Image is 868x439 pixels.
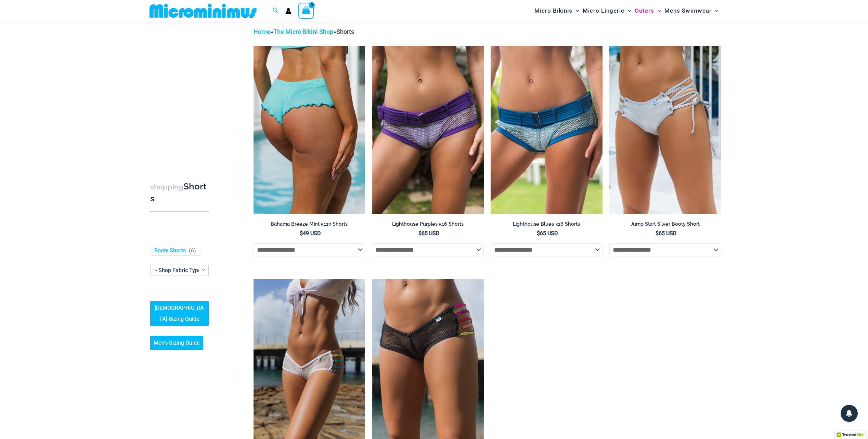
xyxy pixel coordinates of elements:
[151,265,208,276] span: - Shop Fabric Type
[491,221,603,227] h2: Lighthouse Blues 516 Shorts
[155,267,201,274] span: - Shop Fabric Type
[150,265,209,276] span: - Shop Fabric Type
[491,46,603,213] a: Lighthouse Blues 516 Short 01Lighthouse Blues 516 Short 03Lighthouse Blues 516 Short 03
[537,230,558,237] bdi: 65 USD
[150,336,203,350] a: Men’s Sizing Guide
[300,230,321,237] bdi: 49 USD
[300,230,303,237] span: $
[418,230,439,237] bdi: 65 USD
[298,3,314,18] a: View Shopping Cart, empty
[254,221,365,227] h2: Bahama Breeze Mint 5119 Shorts
[150,183,183,191] span: shopping
[272,6,278,15] a: Search icon link
[609,46,721,213] img: Jump Start Silver 5594 Shorts 01
[150,23,212,160] iframe: TrustedSite Certified
[664,2,712,19] span: Mens Swimwear
[654,2,661,19] span: Menu Toggle
[147,3,259,18] img: MM SHOP LOGO FLAT
[609,46,721,213] a: Jump Start Silver 5594 Shorts 01Jump Start Silver 5594 Shorts 02Jump Start Silver 5594 Shorts 02
[418,230,422,237] span: $
[491,221,603,230] a: Lighthouse Blues 516 Shorts
[624,2,631,19] span: Menu Toggle
[491,46,603,213] img: Lighthouse Blues 516 Short 01
[285,8,292,14] a: Account icon link
[191,247,194,254] span: 6
[537,230,540,237] span: $
[150,301,209,326] a: [DEMOGRAPHIC_DATA] Sizing Guide
[254,28,354,35] span: » »
[254,46,365,213] img: Bahama Breeze Mint 5119 Shorts 02
[372,221,484,227] h2: Lighthouse Purples 516 Shorts
[656,230,676,237] bdi: 65 USD
[656,230,659,237] span: $
[150,181,209,204] h3: Shorts
[572,2,579,19] span: Menu Toggle
[273,28,333,35] a: The Micro Bikini Shop
[533,2,581,19] a: Micro BikinisMenu ToggleMenu Toggle
[189,247,196,254] span: ( )
[336,28,354,35] span: Shorts
[635,2,654,19] span: Outers
[581,2,633,19] a: Micro LingerieMenu ToggleMenu Toggle
[712,2,718,19] span: Menu Toggle
[609,221,721,227] h2: Jump Start Silver Booty Short
[372,46,484,213] a: Lighthouse Purples 516 Short 01Lighthouse Purples 3668 Crop Top 516 Short 01Lighthouse Purples 36...
[372,221,484,230] a: Lighthouse Purples 516 Shorts
[254,28,270,35] a: Home
[583,2,624,19] span: Micro Lingerie
[254,221,365,230] a: Bahama Breeze Mint 5119 Shorts
[534,2,572,19] span: Micro Bikinis
[154,247,186,254] a: Booty Shorts
[633,2,663,19] a: OutersMenu ToggleMenu Toggle
[609,221,721,230] a: Jump Start Silver Booty Short
[372,46,484,213] img: Lighthouse Purples 516 Short 01
[532,1,722,21] nav: Site Navigation
[254,46,365,213] a: Bahama Breeze Mint 5119 Shorts 01Bahama Breeze Mint 5119 Shorts 02Bahama Breeze Mint 5119 Shorts 02
[663,2,720,19] a: Mens SwimwearMenu ToggleMenu Toggle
